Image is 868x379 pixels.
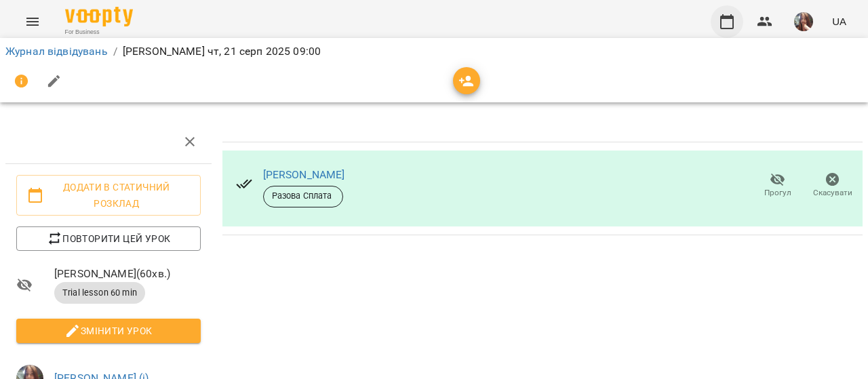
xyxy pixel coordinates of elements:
[794,12,813,31] img: 0ee1f4be303f1316836009b6ba17c5c5.jpeg
[264,190,342,202] span: Разова Сплата
[16,5,49,38] button: Menu
[27,231,190,247] span: Повторити цей урок
[16,319,201,343] button: Змінити урок
[16,175,201,216] button: Додати в статичний розклад
[27,323,190,339] span: Змінити урок
[16,226,201,251] button: Повторити цей урок
[263,168,345,181] a: [PERSON_NAME]
[805,167,860,205] button: Скасувати
[113,43,117,60] li: /
[123,43,321,60] p: [PERSON_NAME] чт, 21 серп 2025 09:00
[764,187,791,199] span: Прогул
[5,43,863,60] nav: breadcrumb
[832,14,846,28] span: UA
[827,9,852,34] button: UA
[54,266,201,282] span: [PERSON_NAME] ( 60 хв. )
[750,167,805,205] button: Прогул
[54,287,145,299] span: Trial lesson 60 min
[5,45,108,58] a: Журнал відвідувань
[65,7,133,26] img: Voopty Logo
[65,28,133,37] span: For Business
[27,179,190,212] span: Додати в статичний розклад
[813,187,852,199] span: Скасувати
